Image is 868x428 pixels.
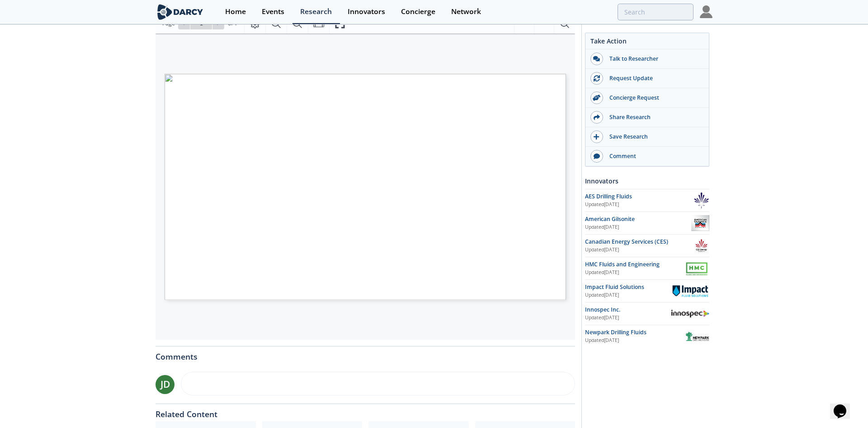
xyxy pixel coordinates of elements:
[348,8,385,15] div: Innovators
[603,74,704,82] div: Request Update
[585,224,691,231] div: Updated [DATE]
[585,283,671,291] div: Impact Fluid Solutions
[585,328,685,337] div: Newpark Drilling Fluids
[585,337,685,344] div: Updated [DATE]
[585,306,709,322] a: Innospec Inc. Updated[DATE] Innospec Inc.
[585,36,709,49] div: Take Action
[585,260,684,269] div: HMC Fluids and Engineering
[700,5,712,18] img: Profile
[156,346,575,361] div: Comments
[585,215,709,231] a: American Gilsonite Updated[DATE] American Gilsonite
[225,8,246,15] div: Home
[585,269,684,276] div: Updated [DATE]
[603,113,704,121] div: Share Research
[585,215,691,223] div: American Gilsonite
[603,94,704,102] div: Concierge Request
[684,260,709,276] img: HMC Fluids and Engineering
[585,283,709,299] a: Impact Fluid Solutions Updated[DATE] Impact Fluid Solutions
[585,201,693,208] div: Updated [DATE]
[693,192,709,208] img: AES Drilling Fluids
[585,173,709,189] div: Innovators
[585,292,671,299] div: Updated [DATE]
[585,238,709,254] a: Canadian Energy Services (CES) Updated[DATE] Canadian Energy Services (CES)
[585,192,693,201] div: AES Drilling Fluids
[603,133,704,141] div: Save Research
[618,4,693,20] input: Advanced Search
[585,260,709,276] a: HMC Fluids and Engineering Updated[DATE] HMC Fluids and Engineering
[691,215,709,231] img: American Gilsonite
[401,8,435,15] div: Concierge
[693,238,709,254] img: Canadian Energy Services (CES)
[603,152,704,160] div: Comment
[156,4,205,20] img: logo-wide.svg
[603,55,704,63] div: Talk to Researcher
[451,8,481,15] div: Network
[585,328,709,344] a: Newpark Drilling Fluids Updated[DATE] Newpark Drilling Fluids
[585,314,671,322] div: Updated [DATE]
[585,246,693,254] div: Updated [DATE]
[300,8,332,15] div: Research
[585,238,693,246] div: Canadian Energy Services (CES)
[156,375,175,394] div: JD
[156,404,575,418] div: Related Content
[671,310,709,318] img: Innospec Inc.
[585,306,671,314] div: Innospec Inc.
[262,8,284,15] div: Events
[685,328,709,344] img: Newpark Drilling Fluids
[585,192,709,208] a: AES Drilling Fluids Updated[DATE] AES Drilling Fluids
[671,284,709,298] img: Impact Fluid Solutions
[830,392,859,419] iframe: chat widget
